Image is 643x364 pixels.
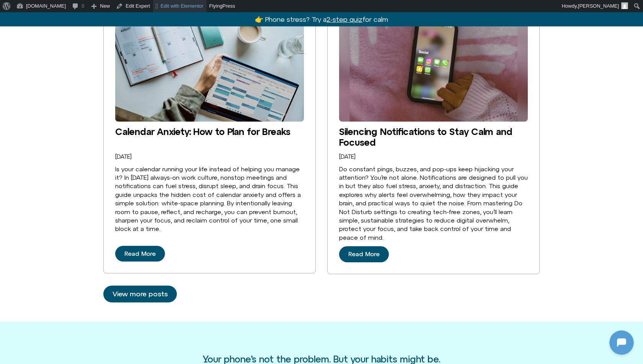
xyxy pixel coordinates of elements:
[124,250,156,257] span: Read More
[203,354,440,364] h3: Your phone’s not the problem. But your habits might be.
[115,126,290,137] a: Calendar Anxiety: How to Plan for Breaks
[160,3,203,9] span: Edit with Elementor
[115,165,304,233] div: Is your calendar running your life instead of helping you manage it? In [DATE] always-on work cul...
[115,153,132,160] time: [DATE]
[339,246,389,262] a: Read More
[115,246,165,262] a: Read More
[339,154,356,160] a: [DATE]
[103,286,177,302] a: View more posts
[255,15,388,23] a: 👉 Phone stress? Try a2-step quizfor calm
[578,3,619,9] span: [PERSON_NAME]
[348,251,380,258] span: Read More
[339,126,512,148] a: Silencing Notifications to Stay Calm and Focused
[339,153,356,160] time: [DATE]
[326,15,362,23] u: 2-step quiz
[113,290,168,298] span: View more posts
[115,154,132,160] a: [DATE]
[339,165,528,242] div: Do constant pings, buzzes, and pop-ups keep hijacking your attention? You’re not alone. Notificat...
[609,330,634,355] iframe: Botpress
